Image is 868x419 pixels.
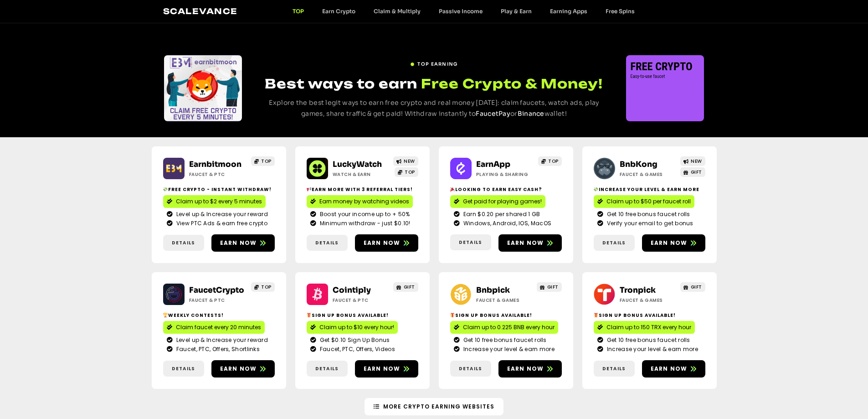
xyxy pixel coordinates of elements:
span: Verify your email to get bonus [605,219,693,228]
a: Earn now [498,360,562,378]
a: TOP [251,156,275,166]
p: Explore the best legit ways to earn free crypto and real money [DATE]: claim faucets, watch ads, ... [259,98,609,119]
h2: Free crypto - Instant withdraw! [163,186,275,193]
span: Level up & Increase your reward [174,210,268,218]
span: Level up & Increase your reward [174,336,268,344]
a: Claim up to 150 TRX every hour [594,321,695,334]
a: Earn now [355,360,418,378]
a: Earn now [211,234,275,252]
span: More Crypto Earning Websites [383,403,494,411]
a: Passive Income [430,8,492,15]
a: Claim up to 0.225 BNB every hour [450,321,558,334]
a: BnbKong [620,160,657,169]
span: Claim up to $10 every hour! [319,323,394,331]
span: Details [172,365,195,372]
a: Details [163,361,204,377]
a: Details [450,234,491,250]
span: Earn now [220,365,257,373]
a: TOP [538,156,562,166]
span: Claim faucet every 20 minutes [176,323,261,331]
span: Claim up to 150 TRX every hour [606,323,691,331]
span: Get 10 free bonus faucet rolls [605,210,690,218]
span: Free Crypto & Money! [421,75,603,93]
a: LuckyWatch [333,160,382,169]
h2: Faucet & PTC [189,171,246,178]
a: Earn money by watching videos [307,195,413,208]
a: Earn now [642,234,705,252]
span: Get 10 free bonus faucet rolls [605,336,690,344]
span: TOP [261,284,272,290]
span: Details [459,365,482,372]
span: Faucet, PTC, Offers, Videos [318,345,395,353]
span: Boost your income up to + 50% [318,210,410,218]
a: Bnbpick [476,285,510,295]
span: Get 10 free bonus faucet rolls [461,336,547,344]
div: Slides [626,55,704,121]
h2: Faucet & PTC [333,297,390,304]
a: Play & Earn [492,8,541,15]
a: TOP [395,167,418,177]
span: GIFT [691,284,702,290]
img: 🎁 [594,313,598,317]
h2: Weekly contests! [163,312,275,319]
span: View PTC Ads & earn free crypto [174,219,267,228]
h2: Faucet & Games [620,297,677,304]
span: Earn now [364,239,401,247]
span: GIFT [547,284,559,290]
a: TOP [251,282,275,292]
a: GIFT [537,282,562,292]
a: Earnbitmoon [189,160,241,169]
h2: Increase your level & earn more [594,186,705,193]
a: TOP EARNING [410,57,457,67]
h2: Earn more with 3 referral Tiers! [307,186,418,193]
a: Claim faucet every 20 minutes [163,321,265,334]
a: GIFT [393,282,418,292]
span: Get $0.10 Sign Up Bonus [318,336,390,344]
a: GIFT [680,167,705,177]
span: Earn now [364,365,401,373]
a: Details [307,361,348,377]
a: More Crypto Earning Websites [365,398,503,415]
a: Get paid for playing games! [450,195,545,208]
span: Details [602,365,626,372]
span: Earn now [651,239,688,247]
a: Earn now [642,360,705,378]
h2: Playing & Sharing [476,171,533,178]
a: Earning Apps [541,8,596,15]
img: 🎁 [307,313,311,317]
span: Earn now [220,239,257,247]
span: Increase your level & earn more [605,345,698,353]
a: Details [594,235,635,251]
a: Claim up to $50 per faucet roll [594,195,694,208]
span: Details [315,365,339,372]
a: Claim up to $2 every 5 minutes [163,195,266,208]
h2: Faucet & Games [476,297,533,304]
a: TOP [283,8,313,15]
a: Earn Crypto [313,8,365,15]
a: Claim & Multiply [365,8,430,15]
a: FaucetPay [476,109,510,118]
a: Claim up to $10 every hour! [307,321,398,334]
a: FaucetCrypto [189,285,244,295]
span: TOP EARNING [417,61,457,67]
h2: Looking to Earn Easy Cash? [450,186,562,193]
a: EarnApp [476,160,510,169]
a: Earn now [355,234,418,252]
span: Earn now [507,239,544,247]
h2: Sign up bonus available! [307,312,418,319]
a: Details [163,235,204,251]
span: Details [602,239,626,246]
a: Earn now [211,360,275,378]
span: Earn $0.20 per shared 1 GB [461,210,540,218]
span: Details [459,239,482,246]
span: Windows, Android, IOS, MacOS [461,219,551,228]
div: Slides [164,55,242,121]
span: NEW [691,158,702,165]
a: Free Spins [596,8,644,15]
a: Scalevance [163,6,238,16]
img: 🏆 [163,313,168,317]
span: Minimum withdraw - just $0.10! [318,219,411,228]
h2: Sign Up Bonus Available! [594,312,705,319]
span: Get paid for playing games! [463,197,542,206]
span: Claim up to 0.225 BNB every hour [463,323,555,331]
